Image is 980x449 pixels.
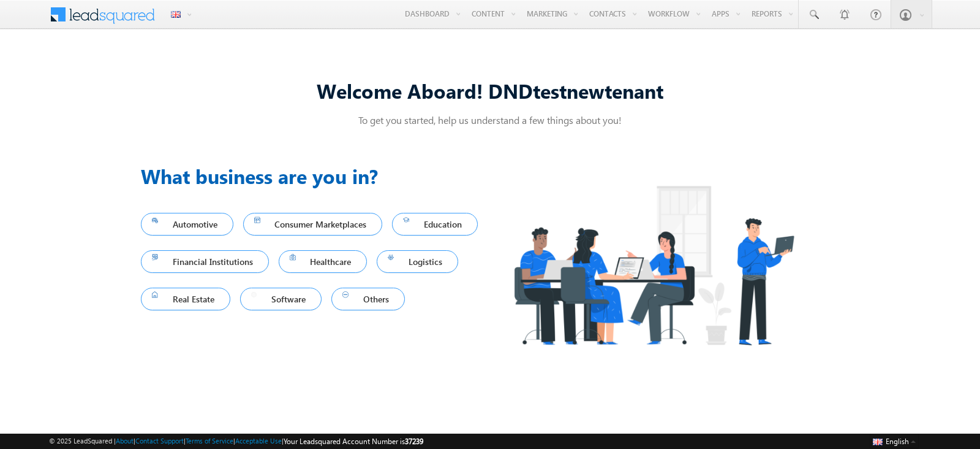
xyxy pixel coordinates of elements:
a: Terms of Service [186,437,233,445]
span: Consumer Marketplaces [254,216,372,232]
p: To get you started, help us understand a few things about you! [141,113,839,126]
h3: What business are you in? [141,161,490,191]
a: Contact Support [135,437,184,445]
span: Automotive [152,216,222,232]
span: Logistics [388,253,447,270]
a: About [116,437,134,445]
span: Software [251,291,311,307]
div: Welcome Aboard! DNDtestnewtenant [141,77,839,104]
button: English [870,434,919,448]
span: Healthcare [290,253,356,270]
span: 37239 [405,437,423,446]
img: Industry.png [490,161,817,369]
span: © 2025 LeadSquared | | | | | [49,436,423,447]
span: Financial Institutions [152,253,258,270]
span: Education [403,216,467,232]
span: Others [342,291,394,307]
span: Real Estate [152,291,219,307]
span: Your Leadsquared Account Number is [284,437,423,446]
a: Acceptable Use [235,437,282,445]
span: English [886,437,909,446]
